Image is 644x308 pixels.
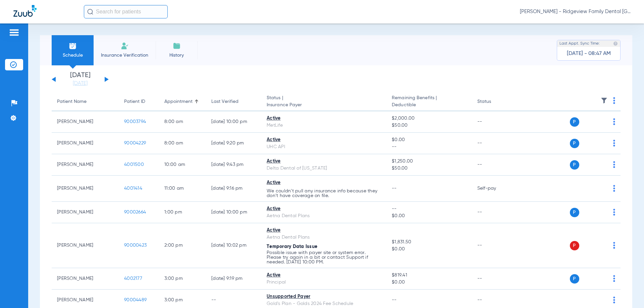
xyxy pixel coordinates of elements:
[520,8,631,15] span: [PERSON_NAME] - Ridgeview Family Dental [GEOGRAPHIC_DATA]
[124,243,147,248] span: 90000423
[52,268,119,290] td: [PERSON_NAME]
[159,268,206,290] td: 3:00 PM
[124,210,146,214] span: 90002664
[267,205,381,212] div: Active
[598,185,605,192] img: x.svg
[52,202,119,223] td: [PERSON_NAME]
[57,98,87,105] div: Patient Name
[598,209,605,215] img: x.svg
[267,158,381,165] div: Active
[60,72,100,87] li: [DATE]
[613,140,615,146] img: group-dot-blue.svg
[159,176,206,202] td: 11:00 AM
[472,93,517,111] th: Status
[52,133,119,154] td: [PERSON_NAME]
[267,115,381,122] div: Active
[267,143,381,150] div: UHC API
[559,40,600,47] span: Last Appt. Sync Time:
[159,133,206,154] td: 8:00 AM
[598,140,605,146] img: x.svg
[69,42,77,50] img: Schedule
[159,154,206,176] td: 10:00 AM
[267,165,381,172] div: Delta Dental of [US_STATE]
[267,279,381,286] div: Principal
[267,122,381,129] div: MetLife
[267,244,317,249] span: Temporary Data Issue
[613,242,615,249] img: group-dot-blue.svg
[613,118,615,125] img: group-dot-blue.svg
[124,276,142,281] span: 4002177
[392,212,466,220] span: $0.00
[392,298,397,302] span: --
[124,162,144,167] span: 4001500
[392,239,466,246] span: $1,831.50
[613,275,615,282] img: group-dot-blue.svg
[206,223,261,268] td: [DATE] 10:02 PM
[392,272,466,279] span: $819.41
[124,119,146,124] span: 90003794
[613,97,615,104] img: group-dot-blue.svg
[472,202,517,223] td: --
[570,241,579,250] span: P
[84,5,168,18] input: Search for patients
[570,274,579,284] span: P
[57,52,89,59] span: Schedule
[211,98,238,105] div: Last Verified
[52,176,119,202] td: [PERSON_NAME]
[52,223,119,268] td: [PERSON_NAME]
[598,297,605,303] img: x.svg
[472,223,517,268] td: --
[99,52,151,59] span: Insurance Verification
[392,122,466,129] span: $50.00
[124,98,154,105] div: Patient ID
[392,205,466,212] span: --
[598,161,605,168] img: x.svg
[392,102,466,109] span: Deductible
[567,50,611,57] span: [DATE] - 08:47 AM
[613,209,615,215] img: group-dot-blue.svg
[392,186,397,191] span: --
[267,136,381,143] div: Active
[598,242,605,249] img: x.svg
[267,189,381,198] p: We couldn’t pull any insurance info because they don’t have coverage on file.
[472,111,517,133] td: --
[57,98,113,105] div: Patient Name
[164,98,193,105] div: Appointment
[124,141,146,145] span: 90004229
[161,52,193,59] span: History
[472,154,517,176] td: --
[60,80,100,87] a: [DATE]
[392,115,466,122] span: $2,000.00
[601,97,607,104] img: filter.svg
[124,98,145,105] div: Patient ID
[173,42,181,50] img: History
[392,136,466,143] span: $0.00
[206,154,261,176] td: [DATE] 9:43 PM
[159,202,206,223] td: 1:00 PM
[267,179,381,186] div: Active
[613,161,615,168] img: group-dot-blue.svg
[392,143,466,150] span: --
[124,186,142,191] span: 4001414
[392,279,466,286] span: $0.00
[13,5,37,17] img: Zuub Logo
[613,41,618,46] img: last sync help info
[392,158,466,165] span: $1,250.00
[472,133,517,154] td: --
[386,93,472,111] th: Remaining Benefits |
[121,42,129,50] img: Manual Insurance Verification
[206,176,261,202] td: [DATE] 9:16 PM
[211,98,256,105] div: Last Verified
[598,118,605,125] img: x.svg
[164,98,201,105] div: Appointment
[267,227,381,234] div: Active
[472,176,517,202] td: Self-pay
[267,300,381,307] div: Gold's Plan - Golds 2024 Fee Schedule
[9,28,19,37] img: hamburger-icon
[206,268,261,290] td: [DATE] 9:19 PM
[570,160,579,170] span: P
[610,276,644,308] iframe: Chat Widget
[206,133,261,154] td: [DATE] 9:20 PM
[206,111,261,133] td: [DATE] 10:00 PM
